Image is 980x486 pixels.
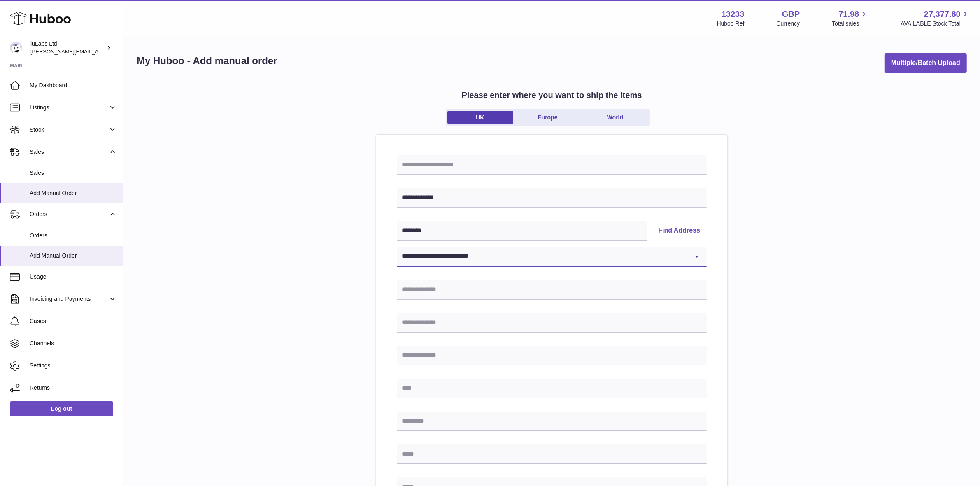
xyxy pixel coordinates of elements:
[137,54,277,67] h1: My Huboo - Add manual order
[30,252,117,260] span: Add Manual Order
[832,20,868,28] span: Total sales
[30,40,105,56] div: iüLabs Ltd
[30,317,117,325] span: Cases
[901,9,970,28] a: 27,377.80 AVAILABLE Stock Total
[582,111,648,124] a: World
[30,81,117,89] span: My Dashboard
[30,104,108,112] span: Listings
[722,9,745,20] strong: 13233
[30,210,108,218] span: Orders
[838,9,859,20] span: 71.98
[10,401,113,416] a: Log out
[782,9,800,20] strong: GBP
[515,111,581,124] a: Europe
[10,42,22,54] img: annunziata@iulabs.co
[30,273,117,281] span: Usage
[924,9,961,20] span: 27,377.80
[30,48,165,55] span: [PERSON_NAME][EMAIL_ADDRESS][DOMAIN_NAME]
[30,295,108,303] span: Invoicing and Payments
[832,9,868,28] a: 71.98 Total sales
[462,90,642,101] h2: Please enter where you want to ship the items
[777,20,800,28] div: Currency
[30,232,117,240] span: Orders
[30,169,117,177] span: Sales
[885,53,967,73] button: Multiple/Batch Upload
[652,221,707,241] button: Find Address
[447,111,513,124] a: UK
[901,20,970,28] span: AVAILABLE Stock Total
[30,362,117,370] span: Settings
[30,189,117,197] span: Add Manual Order
[30,340,117,347] span: Channels
[717,20,745,28] div: Huboo Ref
[30,126,108,134] span: Stock
[30,148,108,156] span: Sales
[30,384,117,392] span: Returns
